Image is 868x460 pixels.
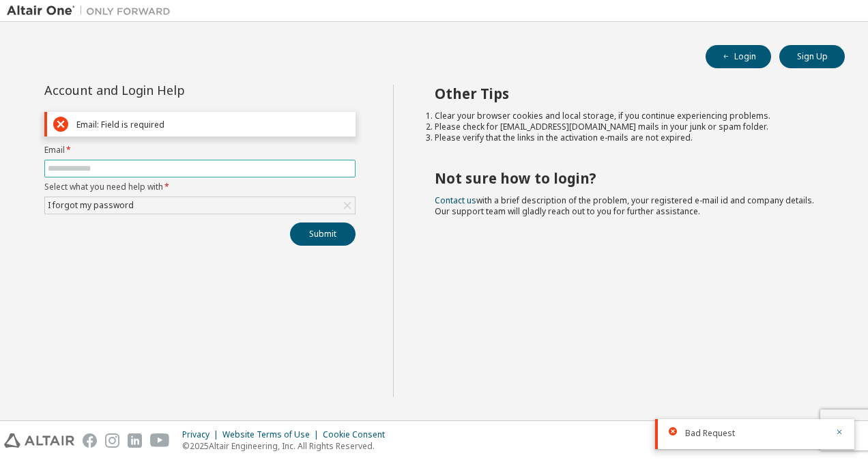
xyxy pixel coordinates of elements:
[435,121,821,132] li: Please check for [EMAIL_ADDRESS][DOMAIN_NAME] mails in your junk or spam folder.
[44,182,356,192] label: Select what you need help with
[222,429,323,440] div: Website Terms of Use
[182,440,393,452] p: © 2025 Altair Engineering, Inc. All Rights Reserved.
[150,433,170,448] img: youtube.svg
[44,145,356,156] label: Email
[323,429,393,440] div: Cookie Consent
[435,132,821,143] li: Please verify that the links in the activation e-mails are not expired.
[46,198,136,213] div: I forgot my password
[44,85,293,96] div: Account and Login Help
[4,433,74,448] img: altair_logo.svg
[779,45,845,68] button: Sign Up
[685,428,735,439] span: Bad Request
[76,119,349,130] div: Email: Field is required
[435,111,821,121] li: Clear your browser cookies and local storage, if you continue experiencing problems.
[105,433,119,448] img: instagram.svg
[290,222,356,246] button: Submit
[7,4,177,18] img: Altair One
[128,433,142,448] img: linkedin.svg
[435,195,476,206] a: Contact us
[435,169,821,187] h2: Not sure how to login?
[706,45,771,68] button: Login
[435,195,814,217] span: with a brief description of the problem, your registered e-mail id and company details. Our suppo...
[435,85,821,102] h2: Other Tips
[182,429,222,440] div: Privacy
[45,197,355,214] div: I forgot my password
[83,433,97,448] img: facebook.svg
